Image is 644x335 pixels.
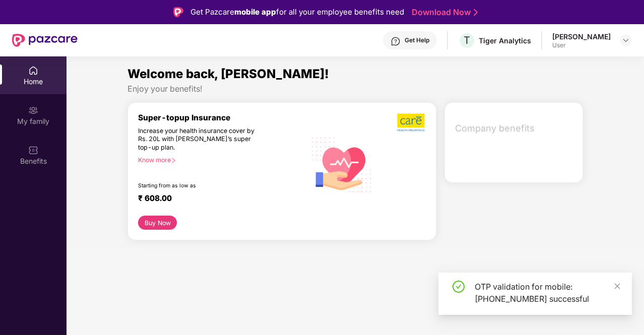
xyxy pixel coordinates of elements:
[28,145,38,155] img: svg+xml;base64,PHN2ZyBpZD0iQmVuZWZpdHMiIHhtbG5zPSJodHRwOi8vd3d3LnczLm9yZy8yMDAwL3N2ZyIgd2lkdGg9Ij...
[306,127,378,200] img: svg+xml;base64,PHN2ZyB4bWxucz0iaHR0cDovL3d3dy53My5vcmcvMjAwMC9zdmciIHhtbG5zOnhsaW5rPSJodHRwOi8vd3...
[464,34,470,46] span: T
[12,34,78,47] img: New Pazcare Logo
[391,36,401,46] img: svg+xml;base64,PHN2ZyBpZD0iSGVscC0zMngzMiIgeG1sbnM9Imh0dHA6Ly93d3cudzMub3JnLzIwMDAvc3ZnIiB3aWR0aD...
[171,158,176,163] span: right
[474,7,478,18] img: Stroke
[138,127,263,152] div: Increase your health insurance cover by Rs. 20L with [PERSON_NAME]’s super top-up plan.
[28,105,38,115] img: svg+xml;base64,PHN2ZyB3aWR0aD0iMjAiIGhlaWdodD0iMjAiIHZpZXdCb3g9IjAgMCAyMCAyMCIgZmlsbD0ibm9uZSIgeG...
[138,193,296,206] div: ₹ 608.00
[412,7,475,18] a: Download Now
[475,281,620,305] div: OTP validation for mobile: [PHONE_NUMBER] successful
[397,113,426,132] img: b5dec4f62d2307b9de63beb79f102df3.png
[138,156,300,163] div: Know more
[127,84,583,94] div: Enjoy your benefits!
[405,36,429,44] div: Get Help
[234,7,276,17] strong: mobile app
[138,182,263,189] div: Starting from as low as
[190,6,404,18] div: Get Pazcare for all your employee benefits need
[28,65,38,76] img: svg+xml;base64,PHN2ZyBpZD0iSG9tZSIgeG1sbnM9Imh0dHA6Ly93d3cudzMub3JnLzIwMDAvc3ZnIiB3aWR0aD0iMjAiIG...
[127,66,329,81] span: Welcome back, [PERSON_NAME]!
[453,281,465,293] span: check-circle
[552,32,611,41] div: [PERSON_NAME]
[138,216,177,230] button: Buy Now
[455,121,574,136] span: Company benefits
[552,41,611,49] div: User
[479,36,531,45] div: Tiger Analytics
[138,113,306,122] div: Super-topup Insurance
[173,7,183,17] img: Logo
[622,36,630,44] img: svg+xml;base64,PHN2ZyBpZD0iRHJvcGRvd24tMzJ4MzIiIHhtbG5zPSJodHRwOi8vd3d3LnczLm9yZy8yMDAwL3N2ZyIgd2...
[449,115,583,142] div: Company benefits
[614,283,621,290] span: close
